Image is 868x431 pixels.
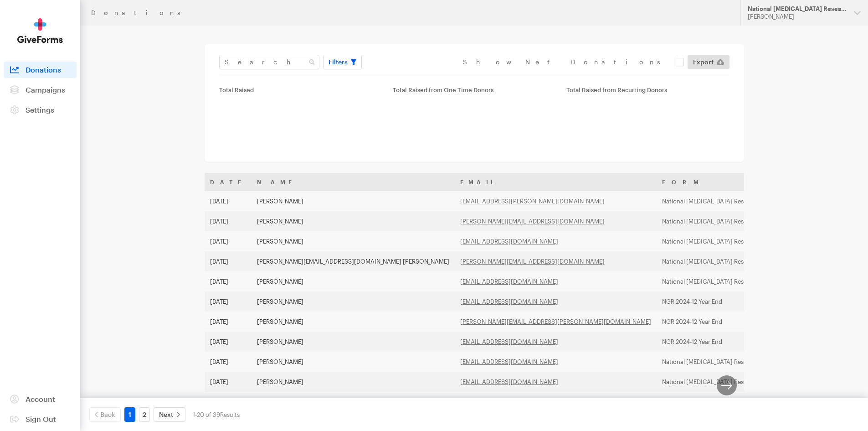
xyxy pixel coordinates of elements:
[4,102,77,118] a: Settings
[460,298,558,305] a: [EMAIL_ADDRESS][DOMAIN_NAME]
[193,407,240,422] div: 1-20 of 39
[205,231,252,251] td: [DATE]
[252,352,455,372] td: [PERSON_NAME]
[205,251,252,271] td: [DATE]
[693,57,714,68] span: Export
[657,211,765,231] td: National [MEDICAL_DATA] Research
[657,392,765,412] td: NGR 2024-12 Year End
[252,191,455,211] td: [PERSON_NAME]
[323,55,362,69] button: Filters
[393,86,555,93] div: Total Raised from One Time Donors
[205,271,252,291] td: [DATE]
[139,407,150,422] a: 2
[460,197,605,205] a: [EMAIL_ADDRESS][PERSON_NAME][DOMAIN_NAME]
[252,271,455,291] td: [PERSON_NAME]
[252,312,455,332] td: [PERSON_NAME]
[252,173,455,191] th: Name
[455,173,657,191] th: Email
[657,231,765,251] td: National [MEDICAL_DATA] Research
[566,86,729,93] div: Total Raised from Recurring Donors
[26,395,55,403] span: Account
[4,62,77,78] a: Donations
[26,415,56,423] span: Sign Out
[252,211,455,231] td: [PERSON_NAME]
[4,391,77,407] a: Account
[460,338,558,345] a: [EMAIL_ADDRESS][DOMAIN_NAME]
[748,13,847,21] div: [PERSON_NAME]
[460,278,558,285] a: [EMAIL_ADDRESS][DOMAIN_NAME]
[205,191,252,211] td: [DATE]
[460,378,558,385] a: [EMAIL_ADDRESS][DOMAIN_NAME]
[460,258,605,265] a: [PERSON_NAME][EMAIL_ADDRESS][DOMAIN_NAME]
[26,85,65,94] span: Campaigns
[460,218,605,225] a: [PERSON_NAME][EMAIL_ADDRESS][DOMAIN_NAME]
[657,291,765,312] td: NGR 2024-12 Year End
[205,291,252,312] td: [DATE]
[657,312,765,332] td: NGR 2024-12 Year End
[657,352,765,372] td: National [MEDICAL_DATA] Research
[159,409,173,420] span: Next
[26,65,61,74] span: Donations
[4,82,77,98] a: Campaigns
[657,332,765,352] td: NGR 2024-12 Year End
[252,251,455,271] td: [PERSON_NAME][EMAIL_ADDRESS][DOMAIN_NAME] [PERSON_NAME]
[205,372,252,392] td: [DATE]
[252,332,455,352] td: [PERSON_NAME]
[4,411,77,427] a: Sign Out
[205,173,252,191] th: Date
[252,392,455,412] td: [PERSON_NAME]
[657,191,765,211] td: National [MEDICAL_DATA] Research
[657,251,765,271] td: National [MEDICAL_DATA] Research
[17,18,63,43] img: GiveForms
[154,407,185,422] a: Next
[252,231,455,251] td: [PERSON_NAME]
[205,312,252,332] td: [DATE]
[748,5,847,13] div: National [MEDICAL_DATA] Research
[220,411,240,418] span: Results
[205,211,252,231] td: [DATE]
[657,173,765,191] th: Form
[219,86,382,93] div: Total Raised
[205,352,252,372] td: [DATE]
[205,392,252,412] td: [DATE]
[219,55,319,69] input: Search Name & Email
[252,291,455,312] td: [PERSON_NAME]
[329,57,348,68] span: Filters
[657,372,765,392] td: National [MEDICAL_DATA] Research
[252,372,455,392] td: [PERSON_NAME]
[26,105,54,114] span: Settings
[460,358,558,365] a: [EMAIL_ADDRESS][DOMAIN_NAME]
[657,271,765,291] td: National [MEDICAL_DATA] Research
[460,238,558,245] a: [EMAIL_ADDRESS][DOMAIN_NAME]
[460,318,651,325] a: [PERSON_NAME][EMAIL_ADDRESS][PERSON_NAME][DOMAIN_NAME]
[205,332,252,352] td: [DATE]
[688,55,729,69] a: Export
